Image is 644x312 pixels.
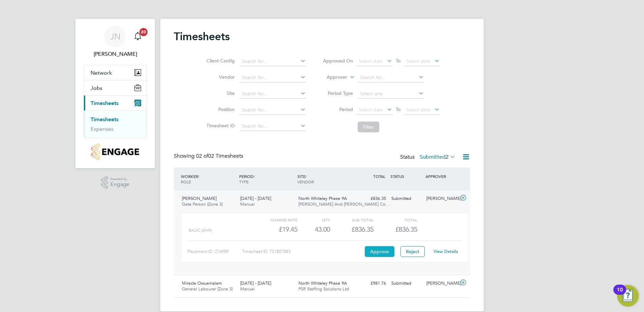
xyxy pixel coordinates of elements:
[239,179,249,184] span: TYPE
[84,50,147,58] span: Joe Nicklin
[84,144,147,160] a: Go to home page
[196,153,243,159] span: 02 Timesheets
[182,196,217,201] span: [PERSON_NAME]
[174,153,245,160] div: Showing
[240,196,271,201] span: [DATE] - [DATE]
[242,246,363,257] div: Timesheet ID: TS1807883
[400,246,425,257] button: Reject
[297,216,330,224] div: QTY
[131,26,144,47] a: 20
[359,58,383,64] span: Select date
[297,224,330,235] div: 43.00
[240,286,255,292] span: Manual
[110,32,121,41] span: JN
[174,30,230,43] h2: Timesheets
[204,74,235,80] label: Vendor
[189,228,212,233] span: Basic (£/HR)
[84,80,147,95] button: Jobs
[373,174,385,179] span: TOTAL
[317,74,347,81] label: Approver
[84,65,147,80] button: Network
[420,154,455,160] label: Submitted
[84,26,147,58] a: JN[PERSON_NAME]
[84,110,147,138] div: Timesheets
[110,176,129,182] span: Powered by
[239,105,306,115] input: Search for...
[182,286,233,292] span: General Labourer (Zone 3)
[446,154,449,160] span: 2
[204,123,235,129] label: Timesheet ID
[394,105,402,114] span: To
[204,106,235,112] label: Position
[196,153,208,159] span: 02 of
[617,290,623,298] div: 10
[237,170,296,188] div: PERIOD
[239,89,306,99] input: Search for...
[198,174,199,179] span: /
[254,216,297,224] div: Charge rate
[433,249,458,254] a: View Details
[110,182,129,187] span: Engage
[239,73,306,82] input: Search for...
[139,28,148,36] span: 20
[182,280,222,286] span: Miracle Owuamalam
[179,170,237,188] div: WORKER
[182,201,223,207] span: Gate Person (Zone 3)
[394,56,402,65] span: To
[204,90,235,96] label: Site
[254,224,297,235] div: £19.45
[296,170,354,188] div: SITE
[187,246,242,257] div: Placement ID: 276989
[84,96,147,110] button: Timesheets
[389,170,424,182] div: STATUS
[323,58,353,64] label: Approved On
[91,85,102,91] span: Jobs
[298,280,347,286] span: North Whiteley Phase 9A
[305,174,307,179] span: /
[91,70,112,76] span: Network
[358,73,424,82] input: Search for...
[330,216,374,224] div: Sub Total
[395,225,417,233] span: £836.35
[240,201,255,207] span: Manual
[297,179,314,184] span: VENDOR
[323,106,353,112] label: Period
[424,193,459,204] div: [PERSON_NAME]
[354,278,389,289] div: £981.76
[358,89,424,99] input: Select one
[298,286,349,292] span: PSR Staffing Solutions Ltd
[400,153,457,162] div: Status
[424,170,459,182] div: APPROVER
[101,176,130,189] a: Powered byEngage
[240,280,271,286] span: [DATE] - [DATE]
[359,107,383,113] span: Select date
[204,58,235,64] label: Client Config
[181,179,191,184] span: ROLE
[406,58,430,64] span: Select date
[239,57,306,66] input: Search for...
[424,278,459,289] div: [PERSON_NAME]
[389,278,424,289] div: Submitted
[91,126,114,132] a: Expenses
[617,285,639,307] button: Open Resource Center, 10 new notifications
[323,90,353,96] label: Period Type
[75,19,155,168] nav: Main navigation
[91,100,119,106] span: Timesheets
[330,224,374,235] div: £836.35
[254,174,255,179] span: /
[374,216,417,224] div: Total
[354,193,389,204] div: £836.35
[239,122,306,131] input: Search for...
[91,144,139,160] img: countryside-properties-logo-retina.png
[406,107,430,113] span: Select date
[91,116,119,123] a: Timesheets
[298,196,347,201] span: North Whiteley Phase 9A
[298,201,390,207] span: [PERSON_NAME] And [PERSON_NAME] Co…
[365,246,394,257] button: Approve
[389,193,424,204] div: Submitted
[358,122,379,132] button: Filter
